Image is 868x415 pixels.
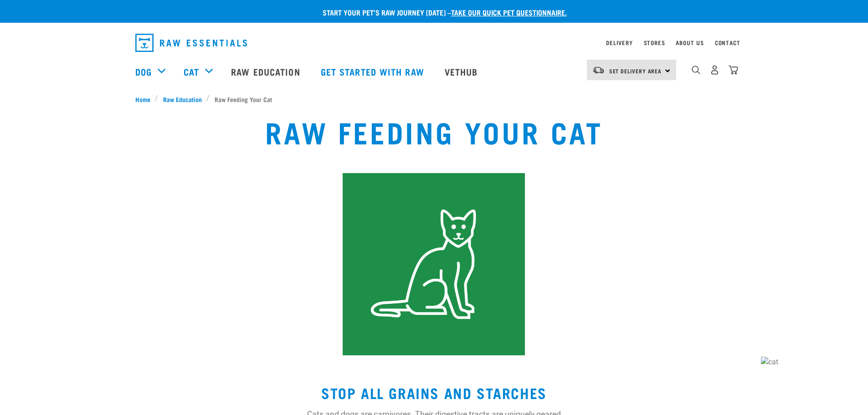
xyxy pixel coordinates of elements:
[436,53,489,90] a: Vethub
[592,66,605,74] img: van-moving.png
[222,53,311,90] a: Raw Education
[163,94,202,104] span: Raw Education
[135,94,155,104] a: Home
[692,66,700,74] img: home-icon-1@2x.png
[135,94,733,104] nav: breadcrumbs
[343,173,525,355] img: 3.png
[312,53,436,90] a: Get started with Raw
[135,65,152,78] a: Dog
[451,10,567,14] a: take our quick pet questionnaire.
[710,65,719,75] img: user.png
[609,69,662,72] span: Set Delivery Area
[644,41,665,44] a: Stores
[729,65,738,75] img: home-icon@2x.png
[606,41,632,44] a: Delivery
[184,65,199,78] a: Cat
[265,115,603,148] h1: Raw Feeding Your Cat
[305,384,564,401] h2: STOP ALL GRAINS AND STARCHES
[135,34,247,52] img: Raw Essentials Logo
[715,41,740,44] a: Contact
[158,94,206,104] a: Raw Education
[676,41,704,44] a: About Us
[761,357,819,415] img: cat
[128,30,740,56] nav: dropdown navigation
[135,94,150,104] span: Home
